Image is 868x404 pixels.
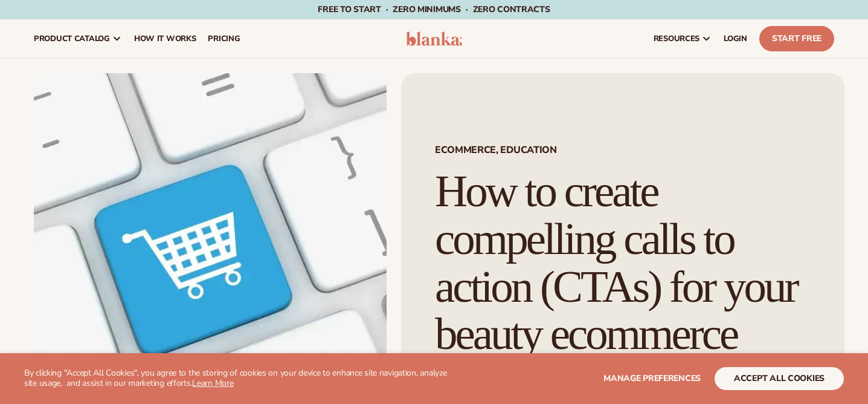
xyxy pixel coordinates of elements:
[435,145,811,155] span: Ecommerce, Education
[34,34,110,44] span: product catalog
[603,373,701,384] span: Manage preferences
[724,34,747,44] span: LOGIN
[208,34,240,44] span: pricing
[603,367,701,390] button: Manage preferences
[202,19,246,58] a: pricing
[128,19,202,58] a: How It Works
[718,19,753,58] a: LOGIN
[648,19,718,58] a: resources
[654,34,699,44] span: resources
[192,377,233,389] a: Learn More
[134,34,196,44] span: How It Works
[715,367,844,390] button: accept all cookies
[28,19,128,58] a: product catalog
[406,31,463,46] img: logo
[24,368,452,389] p: By clicking "Accept All Cookies", you agree to the storing of cookies on your device to enhance s...
[318,4,550,15] span: Free to start · ZERO minimums · ZERO contracts
[759,26,834,51] a: Start Free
